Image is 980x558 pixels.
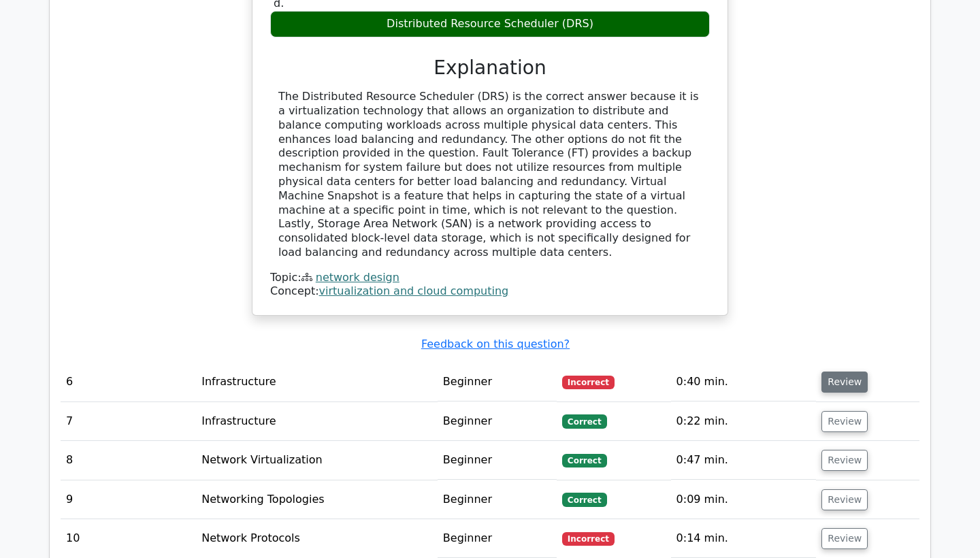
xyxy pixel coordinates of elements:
[671,402,817,441] td: 0:22 min.
[270,284,710,299] div: Concept:
[270,11,710,37] div: Distributed Resource Scheduler (DRS)
[196,480,438,519] td: Networking Topologies
[821,489,868,510] button: Review
[196,519,438,558] td: Network Protocols
[61,441,196,480] td: 8
[821,528,868,549] button: Review
[316,271,399,284] a: network design
[562,493,606,506] span: Correct
[61,480,196,519] td: 9
[61,402,196,441] td: 7
[438,519,557,558] td: Beginner
[61,519,196,558] td: 10
[61,363,196,401] td: 6
[438,480,557,519] td: Beginner
[438,363,557,401] td: Beginner
[671,480,817,519] td: 0:09 min.
[278,90,702,260] div: The Distributed Resource Scheduler (DRS) is the correct answer because it is a virtualization tec...
[821,372,868,393] button: Review
[562,376,615,389] span: Incorrect
[671,363,817,401] td: 0:40 min.
[438,441,557,480] td: Beginner
[562,532,615,546] span: Incorrect
[319,284,509,297] a: virtualization and cloud computing
[196,363,438,401] td: Infrastructure
[562,454,606,467] span: Correct
[671,441,817,480] td: 0:47 min.
[270,271,710,285] div: Topic:
[421,338,570,350] a: Feedback on this question?
[196,402,438,441] td: Infrastructure
[196,441,438,480] td: Network Virtualization
[438,402,557,441] td: Beginner
[671,519,817,558] td: 0:14 min.
[821,411,868,432] button: Review
[562,414,606,428] span: Correct
[821,450,868,471] button: Review
[278,56,702,80] h3: Explanation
